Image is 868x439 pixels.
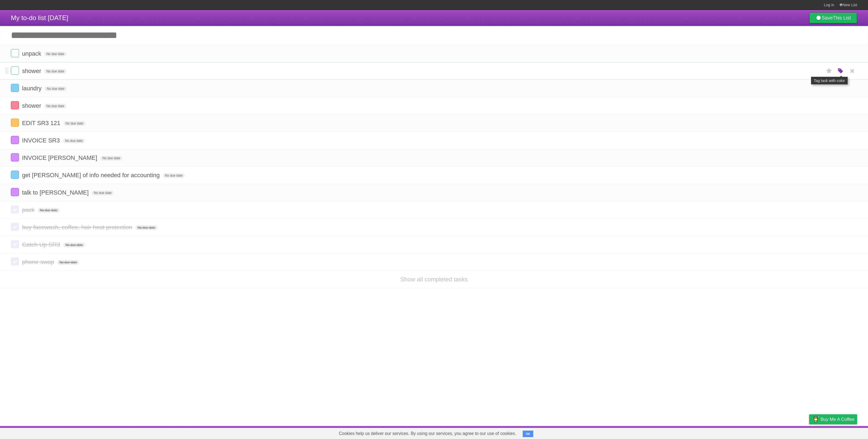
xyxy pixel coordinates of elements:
[44,52,66,56] span: No due date
[11,205,19,214] label: Done
[523,431,533,437] button: OK
[755,427,777,438] a: Developers
[11,49,19,57] label: Done
[11,84,19,92] label: Done
[809,414,857,424] a: Buy me a coffee
[63,243,85,247] span: No due date
[833,15,851,21] b: This List
[63,121,85,126] span: No due date
[22,50,43,57] span: unpack
[22,224,134,231] span: buy facewash, coffee, hair heat protection
[809,12,857,23] a: SaveThis List
[400,276,468,283] a: Show all completed tasks
[57,260,79,265] span: No due date
[22,259,56,265] span: phone swap
[44,104,66,109] span: No due date
[802,427,816,438] a: Privacy
[11,171,19,179] label: Done
[11,153,19,161] label: Done
[11,66,19,75] label: Done
[11,188,19,196] label: Done
[11,257,19,266] label: Done
[11,223,19,231] label: Done
[22,137,61,144] span: INVOICE SR3
[44,86,66,91] span: No due date
[22,120,62,126] span: EDIT SR3 121
[823,427,857,438] a: Suggest a feature
[11,240,19,248] label: Done
[22,85,43,92] span: laundry
[38,208,60,213] span: No due date
[11,101,19,109] label: Done
[812,415,819,424] img: Buy me a coffee
[163,173,185,178] span: No due date
[11,14,68,21] span: My to-do list [DATE]
[737,427,748,438] a: About
[44,69,66,74] span: No due date
[11,119,19,127] label: Done
[821,415,854,424] span: Buy me a coffee
[11,136,19,144] label: Done
[784,427,796,438] a: Terms
[22,154,99,161] span: INVOICE [PERSON_NAME]
[63,138,85,143] span: No due date
[22,102,43,109] span: shower
[333,428,522,439] span: Cookies help us deliver our services. By using our services, you agree to our use of cookies.
[22,172,161,179] span: get [PERSON_NAME] of info needed for accounting
[22,68,43,74] span: shower
[100,156,122,161] span: No due date
[824,66,834,75] label: Star task
[135,225,157,230] span: No due date
[22,206,36,213] span: pack
[22,241,62,248] span: Catch Up SR3
[92,190,114,195] span: No due date
[22,189,90,196] span: talk to [PERSON_NAME]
